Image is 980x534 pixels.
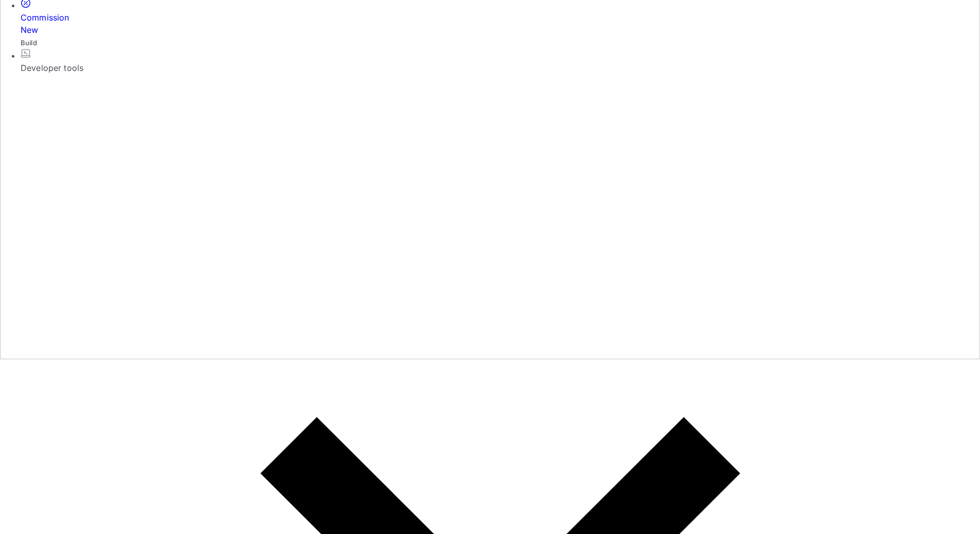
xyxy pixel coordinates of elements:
[21,11,980,36] div: Commission
[21,24,980,36] div: New
[21,62,980,74] div: Developer tools
[21,39,37,47] span: Build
